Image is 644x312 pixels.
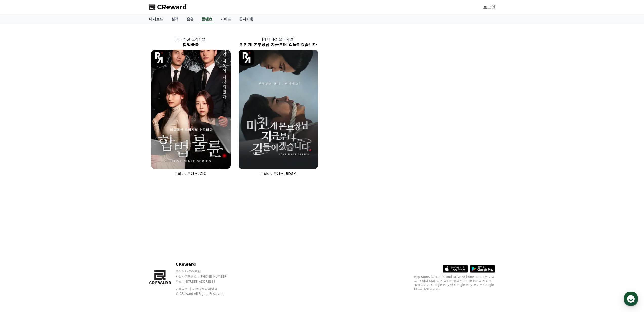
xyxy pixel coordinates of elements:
[260,172,296,176] span: 드라마, 로맨스, BDSM
[176,292,237,296] p: © CReward All Rights Reserved.
[239,50,255,66] img: [object Object] Logo
[235,32,322,180] a: [레디액션 오리지널] 미친개 본부장님 지금부터 길들이겠습니다 미친개 본부장님 지금부터 길들이겠습니다 [object Object] Logo 드라마, 로맨스, BDSM
[151,50,231,169] img: 합법불륜
[2,161,33,173] a: 홈
[46,169,52,173] span: 대화
[147,36,235,42] p: [레디액션 오리지널]
[235,14,257,24] a: 공지사항
[78,168,84,172] span: 설정
[483,4,495,10] a: 로그인
[147,32,235,180] a: [레디액션 오리지널] 합법불륜 합법불륜 [object Object] Logo 드라마, 로맨스, 치정
[182,14,198,24] a: 음원
[176,261,237,267] p: CReward
[167,14,182,24] a: 실적
[16,168,19,172] span: 홈
[235,42,322,48] h2: 미친개 본부장님 지금부터 길들이겠습니다
[65,161,97,173] a: 설정
[176,274,237,279] p: 사업자등록번호 : [PHONE_NUMBER]
[33,161,65,173] a: 대화
[235,36,322,42] p: [레디액션 오리지널]
[176,280,237,284] p: 주소 : [STREET_ADDRESS]
[200,14,214,24] a: 콘텐츠
[149,3,187,11] a: CReward
[239,50,318,169] img: 미친개 본부장님 지금부터 길들이겠습니다
[145,14,167,24] a: 대시보드
[174,172,207,176] span: 드라마, 로맨스, 치정
[147,42,235,48] h2: 합법불륜
[176,269,237,273] p: 주식회사 와이피랩
[193,287,217,291] a: 개인정보처리방침
[216,14,235,24] a: 가이드
[176,287,192,291] a: 이용약관
[151,50,167,66] img: [object Object] Logo
[414,275,495,291] p: App Store, iCloud, iCloud Drive 및 iTunes Store는 미국과 그 밖의 나라 및 지역에서 등록된 Apple Inc.의 서비스 상표입니다. Goo...
[157,3,187,11] span: CReward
